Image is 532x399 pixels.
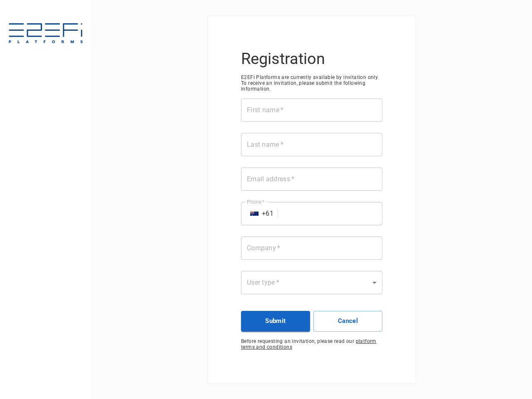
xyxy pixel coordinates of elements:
[241,338,382,350] span: Before requesting an invitation, please read our
[241,338,377,350] span: platform terms and conditions
[247,198,265,205] label: Phone
[313,311,382,332] button: Cancel
[250,212,259,216] img: unknown
[8,23,83,45] img: E2EFiPLATFORMS-7f06cbf9.svg
[241,74,382,92] span: E2EFi Platforms are currently available by invitation only. To receive an invitation, please subm...
[241,311,310,332] button: Submit
[247,206,262,221] button: Select country
[241,49,382,68] h3: Registration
